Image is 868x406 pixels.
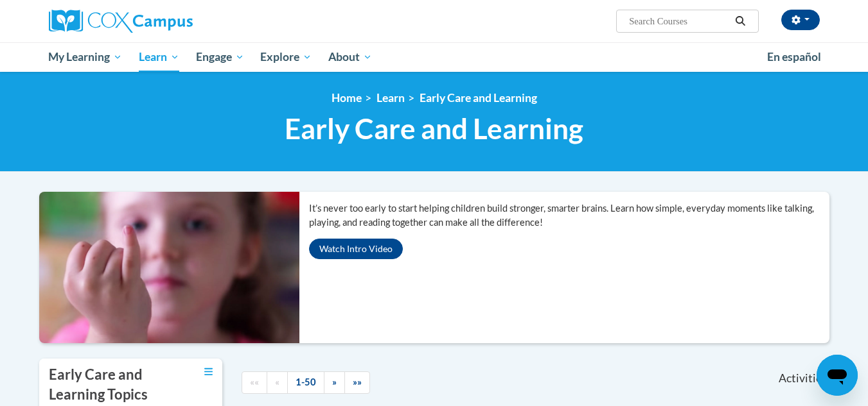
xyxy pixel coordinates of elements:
a: Learn [376,91,405,105]
iframe: Button to launch messaging window [817,355,858,396]
img: Cox Campus [49,10,193,33]
a: Explore [252,42,320,72]
button: Account Settings [781,10,820,30]
button: Watch Intro Video [309,239,403,259]
div: Main menu [30,42,839,72]
span: Explore [260,49,312,65]
a: End [344,371,370,394]
span: « [275,376,279,387]
a: Begining [242,371,267,394]
span: Learn [139,49,179,65]
span: Activities [779,371,827,385]
button: Search [731,13,750,29]
span: My Learning [48,49,122,65]
span: Early Care and Learning [285,112,583,146]
span: «« [250,376,259,387]
a: Next [324,371,345,394]
p: It’s never too early to start helping children build stronger, smarter brains. Learn how simple, ... [309,201,829,230]
span: » [332,376,337,387]
a: 1-50 [287,371,324,394]
a: En español [759,44,829,71]
span: About [328,49,372,65]
input: Search Courses [628,13,731,29]
a: Early Care and Learning [420,91,537,105]
span: »» [353,376,362,387]
h3: Early Care and Learning Topics [49,365,171,405]
span: Engage [196,49,244,65]
a: My Learning [40,42,131,72]
a: Engage [188,42,252,72]
a: Previous [267,371,288,394]
a: Toggle collapse [204,365,213,379]
a: Home [332,91,362,105]
span: En español [767,50,821,63]
a: Cox Campus [49,10,293,33]
a: About [320,42,380,72]
a: Learn [130,42,188,72]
